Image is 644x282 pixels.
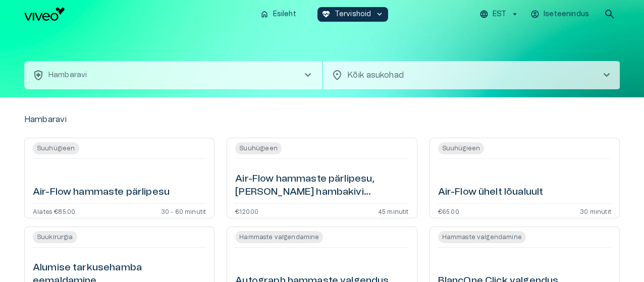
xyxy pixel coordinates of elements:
[33,186,170,199] h6: Air-Flow hammaste pärlipesu
[260,10,269,19] span: home
[24,61,322,89] button: health_and_safetyHambaravichevron_right
[24,114,67,126] p: Hambaravi
[529,7,592,22] button: Iseteenindus
[33,231,77,243] span: Suukirurgia
[600,4,620,24] button: open search modal
[580,208,611,214] p: 30 minutit
[33,208,75,214] p: Alates €85.00
[438,231,526,243] span: Hammaste valgendamine
[24,138,214,218] a: Open service booking details
[24,8,252,21] a: Navigate to homepage
[438,142,485,154] span: Suuhügieen
[235,142,282,154] span: Suuhügieen
[32,69,44,81] span: health_and_safety
[604,8,616,20] span: search
[161,208,206,214] p: 30 - 60 minutit
[235,231,323,243] span: Hammaste valgendamine
[478,7,521,22] button: EST
[601,69,613,81] span: chevron_right
[317,7,389,22] button: ecg_heartTervishoidkeyboard_arrow_down
[375,10,384,19] span: keyboard_arrow_down
[235,208,258,214] p: €120.00
[438,208,459,214] p: €65.00
[544,9,589,20] p: Iseteenindus
[273,9,296,20] p: Esileht
[256,7,301,22] button: homeEsileht
[24,8,65,21] img: Viveo logo
[347,69,584,81] p: Kõik asukohad
[321,10,331,19] span: ecg_heart
[335,9,371,20] p: Tervishoid
[331,69,343,81] span: location_on
[235,173,408,199] h6: Air-Flow hammaste pärlipesu, [PERSON_NAME] hambakivi eemaldamiseta
[227,138,417,218] a: Open service booking details
[430,138,620,218] a: Open service booking details
[378,208,409,214] p: 45 minutit
[302,69,314,81] span: chevron_right
[493,9,506,20] p: EST
[48,70,87,81] p: Hambaravi
[438,186,544,199] h6: Air-Flow ühelt lõualuult
[33,142,79,154] span: Suuhügieen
